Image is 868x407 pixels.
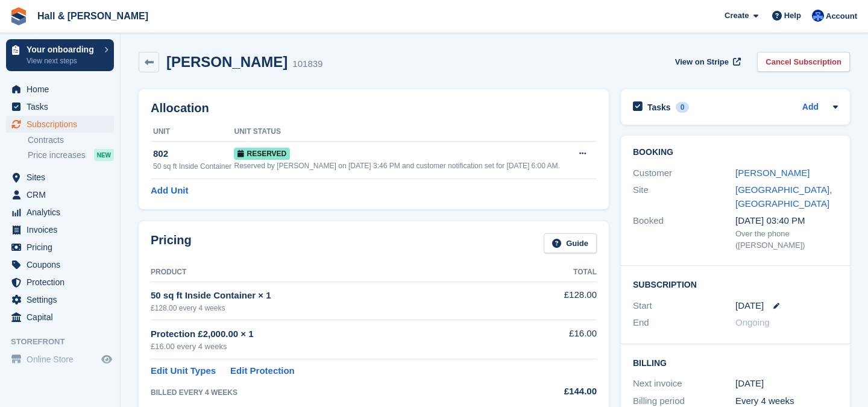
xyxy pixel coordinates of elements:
[33,6,153,26] a: Hall & [PERSON_NAME]
[6,291,114,308] a: menu
[151,263,514,282] th: Product
[151,233,192,253] h2: Pricing
[735,168,810,178] a: [PERSON_NAME]
[27,116,99,133] span: Subscriptions
[6,169,114,186] a: menu
[28,134,114,146] a: Contracts
[514,282,597,320] td: £128.00
[757,52,850,72] a: Cancel Subscription
[10,7,28,25] img: stora-icon-8386f47178a22dfd0bd8f6a31ec36ba5ce8667c1dd55bd0f319d3a0aa187defe.svg
[670,52,743,72] a: View on Stripe
[151,387,514,398] div: BILLED EVERY 4 WEEKS
[27,98,99,115] span: Tasks
[27,55,98,66] p: View next steps
[27,81,99,98] span: Home
[153,161,234,172] div: 50 sq ft Inside Container
[11,336,120,348] span: Storefront
[27,45,98,54] p: Your onboarding
[544,233,597,253] a: Guide
[633,299,735,313] div: Start
[230,364,295,378] a: Edit Protection
[28,148,114,162] a: Price increases NEW
[633,183,735,210] div: Site
[27,169,99,186] span: Sites
[151,303,514,314] div: £128.00 every 4 weeks
[633,278,838,290] h2: Subscription
[826,10,857,22] span: Account
[27,256,99,273] span: Coupons
[633,356,838,368] h2: Billing
[633,377,735,391] div: Next invoice
[6,98,114,115] a: menu
[6,204,114,221] a: menu
[647,102,671,113] h2: Tasks
[514,385,597,399] div: £144.00
[633,166,735,180] div: Customer
[514,320,597,359] td: £16.00
[151,341,514,353] div: £16.00 every 4 weeks
[151,122,234,142] th: Unit
[151,101,597,115] h2: Allocation
[812,10,824,22] img: Claire Banham
[151,327,514,341] div: Protection £2,000.00 × 1
[6,239,114,256] a: menu
[735,185,832,209] a: [GEOGRAPHIC_DATA], [GEOGRAPHIC_DATA]
[27,186,99,203] span: CRM
[151,184,188,198] a: Add Unit
[633,214,735,251] div: Booked
[802,101,819,115] a: Add
[99,352,114,367] a: Preview store
[633,148,838,157] h2: Booking
[28,150,86,161] span: Price increases
[6,256,114,273] a: menu
[6,274,114,291] a: menu
[633,316,735,330] div: End
[735,299,764,313] time: 2025-08-19 00:00:00 UTC
[234,122,570,142] th: Unit Status
[234,160,570,171] div: Reserved by [PERSON_NAME] on [DATE] 3:46 PM and customer notification set for [DATE] 6:00 AM.
[27,204,99,221] span: Analytics
[735,317,770,327] span: Ongoing
[6,221,114,238] a: menu
[735,377,838,391] div: [DATE]
[735,228,838,251] div: Over the phone ([PERSON_NAME])
[27,221,99,238] span: Invoices
[675,56,729,68] span: View on Stripe
[27,351,99,368] span: Online Store
[27,309,99,326] span: Capital
[725,10,749,22] span: Create
[151,289,514,303] div: 50 sq ft Inside Container × 1
[6,116,114,133] a: menu
[6,186,114,203] a: menu
[27,274,99,291] span: Protection
[514,263,597,282] th: Total
[153,147,234,161] div: 802
[6,81,114,98] a: menu
[234,148,290,160] span: Reserved
[27,239,99,256] span: Pricing
[784,10,801,22] span: Help
[27,291,99,308] span: Settings
[735,214,838,228] div: [DATE] 03:40 PM
[6,39,114,71] a: Your onboarding View next steps
[94,149,114,161] div: NEW
[151,364,216,378] a: Edit Unit Types
[292,57,322,71] div: 101839
[166,54,288,70] h2: [PERSON_NAME]
[676,102,690,113] div: 0
[6,309,114,326] a: menu
[6,351,114,368] a: menu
